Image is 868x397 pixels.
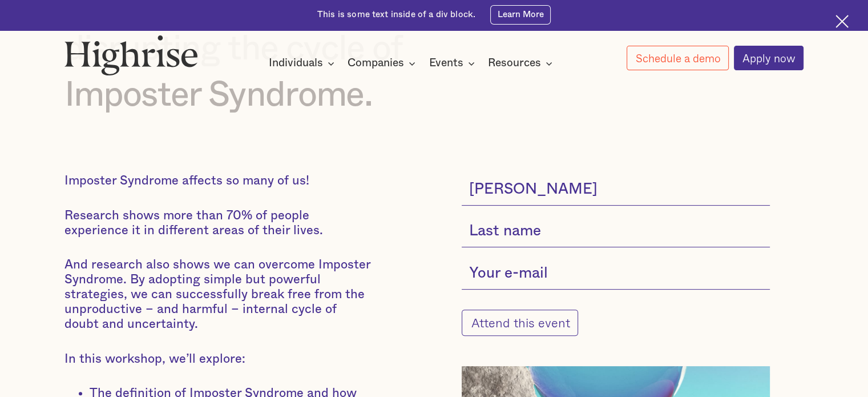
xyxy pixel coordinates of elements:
[429,57,478,70] div: Events
[488,57,556,70] div: Resources
[348,57,404,70] div: Companies
[835,15,849,28] img: Cross icon
[627,46,729,70] a: Schedule a demo
[462,174,770,206] input: First name
[429,57,463,70] div: Events
[462,310,579,336] input: Attend this event
[64,352,372,367] p: In this workshop, we’ll explore:
[269,57,323,70] div: Individuals
[348,57,419,70] div: Companies
[64,208,372,238] p: Research shows more than 70% of people experience it in different areas of their lives.
[64,258,372,331] p: And research also shows we can overcome Imposter Syndrome. By adopting simple but powerful strate...
[462,258,770,290] input: Your e-mail
[64,35,198,75] img: Highrise logo
[490,5,551,25] a: Learn More
[734,46,804,70] a: Apply now
[488,57,541,70] div: Resources
[462,215,770,247] input: Last name
[269,57,338,70] div: Individuals
[64,174,372,189] p: Imposter Syndrome affects so many of us!
[317,9,475,21] div: This is some text inside of a div block.
[462,174,770,336] form: current-single-event-subscribe-form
